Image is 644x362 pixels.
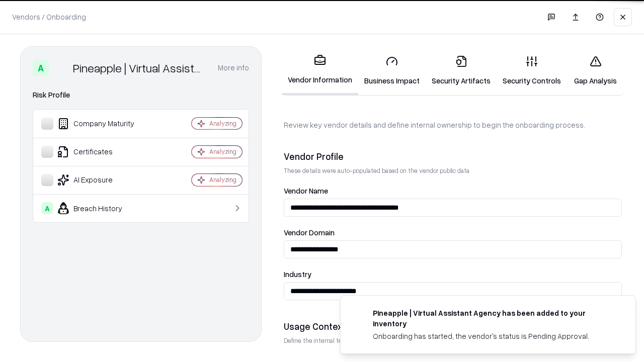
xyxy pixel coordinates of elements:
[284,187,622,195] label: Vendor Name
[284,320,622,332] div: Usage Context
[41,202,162,214] div: Breach History
[284,270,622,278] label: Industry
[12,12,86,22] p: Vendors / Onboarding
[284,150,622,162] div: Vendor Profile
[358,47,426,94] a: Business Impact
[373,308,611,329] div: Pineapple | Virtual Assistant Agency has been added to your inventory
[497,47,567,94] a: Security Controls
[209,119,236,128] div: Analyzing
[284,336,622,345] p: Define the internal team and reason for using this vendor. This helps assess business relevance a...
[41,118,162,130] div: Company Maturity
[41,202,53,214] div: A
[41,146,162,158] div: Certificates
[282,46,358,95] a: Vendor Information
[426,47,497,94] a: Security Artifacts
[73,60,206,76] div: Pineapple | Virtual Assistant Agency
[33,60,49,76] div: A
[33,89,249,101] div: Risk Profile
[284,120,622,130] p: Review key vendor details and define internal ownership to begin the onboarding process.
[567,47,624,94] a: Gap Analysis
[41,174,162,186] div: AI Exposure
[218,59,249,77] button: More info
[284,229,622,236] label: Vendor Domain
[284,166,622,175] p: These details were auto-populated based on the vendor public data
[209,175,236,184] div: Analyzing
[353,308,365,320] img: trypineapple.com
[53,60,69,76] img: Pineapple | Virtual Assistant Agency
[209,147,236,156] div: Analyzing
[373,331,611,341] div: Onboarding has started, the vendor's status is Pending Approval.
